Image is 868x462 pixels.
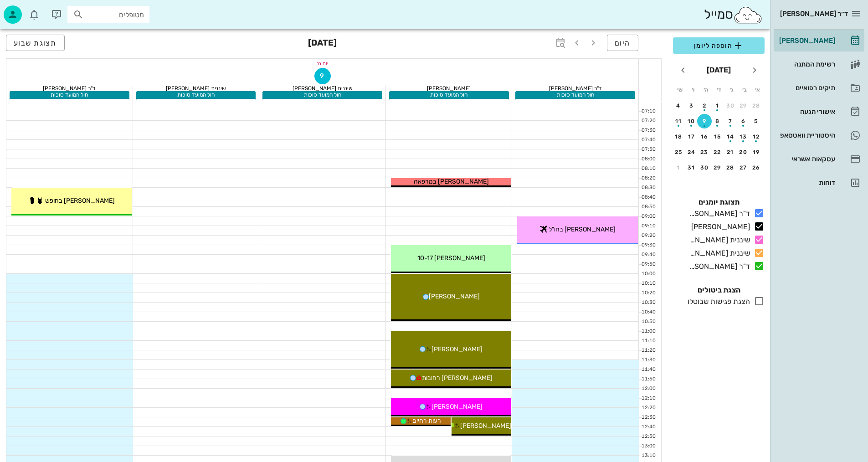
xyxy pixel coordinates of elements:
button: 9 [697,114,712,128]
div: הצגת פגישות שבוטלו [684,296,750,307]
div: 18 [671,133,686,140]
button: 24 [684,145,699,159]
div: 12 [749,133,764,140]
span: הוספה ליומן [680,40,757,51]
div: [PERSON_NAME] [688,221,750,232]
div: 24 [684,149,699,155]
div: 11 [671,118,686,124]
div: [PERSON_NAME] [386,86,512,91]
div: 29 [736,103,751,109]
span: [PERSON_NAME] [431,403,483,411]
button: 25 [671,145,686,159]
div: 10 [684,118,699,124]
div: אישורי הגעה [777,108,835,115]
img: SmileCloud logo [733,6,763,24]
div: 4 [671,103,686,109]
button: 8 [710,114,725,128]
button: חודש הבא [675,62,691,78]
div: 07:20 [639,117,657,125]
div: 20 [736,149,751,155]
div: 09:40 [639,251,657,259]
button: 1 [710,98,725,113]
div: ד"ר [PERSON_NAME] [686,208,750,219]
div: 19 [749,149,764,155]
div: 09:10 [639,222,657,230]
button: 19 [749,145,764,159]
div: 7 [723,118,738,124]
button: 17 [684,129,699,144]
div: 10:30 [639,299,657,307]
div: 13:10 [639,452,657,460]
div: 26 [749,164,764,171]
button: 13 [736,129,751,144]
div: 29 [710,164,725,171]
span: תצוגת שבוע [14,39,57,47]
span: [PERSON_NAME] [429,293,480,300]
div: 11:30 [639,356,657,364]
div: עסקאות אשראי [777,155,835,163]
div: 30 [697,164,712,171]
div: 10:40 [639,308,657,316]
h3: [DATE] [308,35,337,53]
div: 5 [749,118,764,124]
button: 11 [671,114,686,128]
button: 23 [697,145,712,159]
button: 4 [671,98,686,113]
span: ד״ר [PERSON_NAME] [780,10,848,18]
h4: הצגת ביטולים [673,285,765,296]
button: 26 [749,160,764,175]
div: 12:00 [639,385,657,393]
button: 15 [710,129,725,144]
div: 07:10 [639,108,657,115]
div: 13:00 [639,442,657,450]
button: היום [607,35,638,51]
button: 28 [723,160,738,175]
button: חודש שעבר [746,62,763,78]
div: 27 [736,164,751,171]
div: 10:50 [639,318,657,326]
div: 09:30 [639,241,657,249]
th: א׳ [752,82,764,98]
div: 12:50 [639,433,657,441]
span: 9 [315,72,330,80]
h4: תצוגת יומנים [673,197,765,208]
button: 2 [697,98,712,113]
button: 9 [314,68,331,84]
div: היסטוריית וואטסאפ [777,132,835,139]
div: 10:10 [639,280,657,287]
div: 08:20 [639,175,657,182]
div: ד"ר [PERSON_NAME] [686,261,750,272]
div: 11:00 [639,328,657,335]
div: 11:50 [639,375,657,383]
div: 30 [723,103,738,109]
button: 30 [723,98,738,113]
th: ה׳ [700,82,712,98]
div: 23 [697,149,712,155]
a: דוחות [774,172,864,194]
div: 08:30 [639,184,657,192]
div: 12:30 [639,414,657,421]
a: [PERSON_NAME] [774,30,864,51]
span: חול המועד סוכות [51,92,88,98]
div: 12:20 [639,404,657,412]
button: הוספה ליומן [673,37,765,54]
a: היסטוריית וואטסאפ [774,124,864,146]
button: 22 [710,145,725,159]
div: שיננית [PERSON_NAME] [133,86,259,91]
div: 11:20 [639,347,657,354]
button: 3 [684,98,699,113]
span: [PERSON_NAME] במרפאה [414,178,489,185]
div: 10:20 [639,289,657,297]
span: [PERSON_NAME] בחופש 🩱🩴 [28,197,115,205]
div: שיננית [PERSON_NAME] [686,235,750,246]
div: 3 [684,103,699,109]
div: 12:40 [639,423,657,431]
div: 07:50 [639,146,657,154]
button: 29 [736,98,751,113]
button: 1 [671,160,686,175]
div: 11:10 [639,337,657,345]
div: 13 [736,133,751,140]
button: 31 [684,160,699,175]
button: תצוגת שבוע [6,35,65,51]
div: 07:30 [639,127,657,134]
